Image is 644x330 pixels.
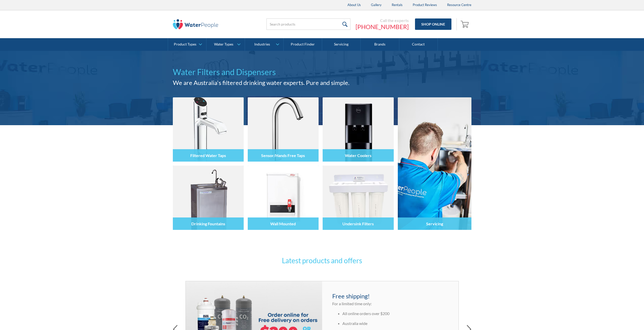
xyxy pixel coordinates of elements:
a: Contact [399,38,438,51]
a: Shop Online [415,18,451,30]
img: Wall Mounted [248,166,319,230]
a: [PHONE_NUMBER] [356,23,409,31]
h4: Water Coolers [345,153,371,158]
div: Call the experts [356,18,409,23]
a: Brands [361,38,399,51]
div: Industries [254,42,270,47]
div: Water Types [214,42,233,47]
h4: Wall Mounted [270,221,296,226]
a: Product Types [168,38,206,51]
img: Water Coolers [323,97,393,162]
h4: Undersink Filters [342,221,374,226]
h4: Filtered Water Taps [190,153,226,158]
a: Servicing [398,97,471,230]
h4: Drinking Fountains [191,221,225,226]
li: All online orders over $200 [342,311,448,317]
img: Undersink Filters [323,166,393,230]
img: Sensor/Hands Free Taps [248,97,319,162]
img: shopping cart [461,20,470,28]
p: For a limited time only: [332,301,448,307]
a: Water Types [206,38,245,51]
h4: Free shipping! [332,292,448,301]
li: Australia wide [342,320,448,326]
a: Product Finder [284,38,322,51]
h3: Latest products and offers [223,255,421,266]
img: The Water People [173,19,218,29]
input: Search products [266,18,350,30]
div: Product Types [174,42,196,47]
img: Drinking Fountains [173,166,244,230]
a: Servicing [322,38,361,51]
a: Industries [245,38,283,51]
a: Open empty cart [459,18,471,30]
h4: Sensor/Hands Free Taps [261,153,305,158]
h4: Servicing [426,221,443,226]
img: Filtered Water Taps [173,97,244,162]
